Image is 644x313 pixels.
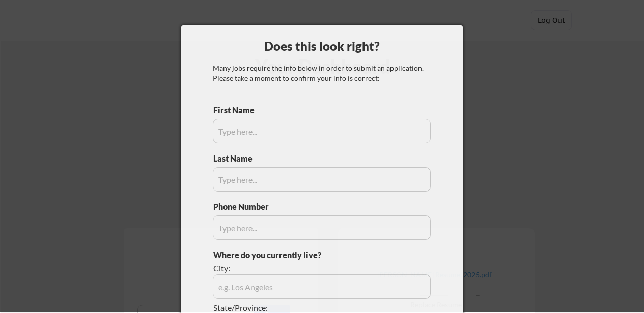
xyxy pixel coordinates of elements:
[213,167,431,192] input: Type here...
[213,215,431,240] input: Type here...
[213,63,431,83] div: Many jobs require the info below in order to submit an application. Please take a moment to confi...
[213,153,263,164] div: Last Name
[213,249,374,261] div: Where do you currently live?
[213,274,431,299] input: e.g. Los Angeles
[213,201,274,212] div: Phone Number
[181,38,463,55] div: Does this look right?
[213,263,374,274] div: City:
[213,119,431,143] input: Type here...
[213,105,263,116] div: First Name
